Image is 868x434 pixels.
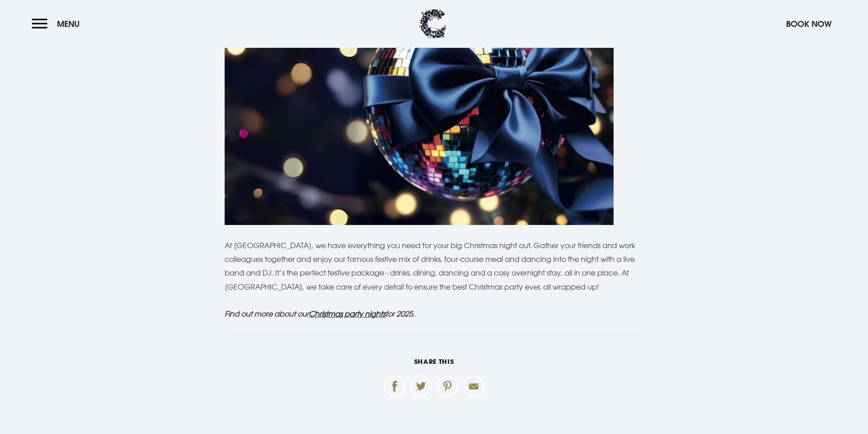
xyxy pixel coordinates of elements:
[225,239,644,294] p: At [GEOGRAPHIC_DATA], we have everything you need for your big Christmas night out. Gather your f...
[225,309,415,318] strong: Find out more about our for 2025.
[309,309,385,318] a: Christmas party nights
[225,357,644,366] h6: Share This
[781,14,836,34] button: Book Now
[57,19,80,29] span: Menu
[419,9,447,39] img: Clandeboye Lodge
[32,14,84,34] button: Menu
